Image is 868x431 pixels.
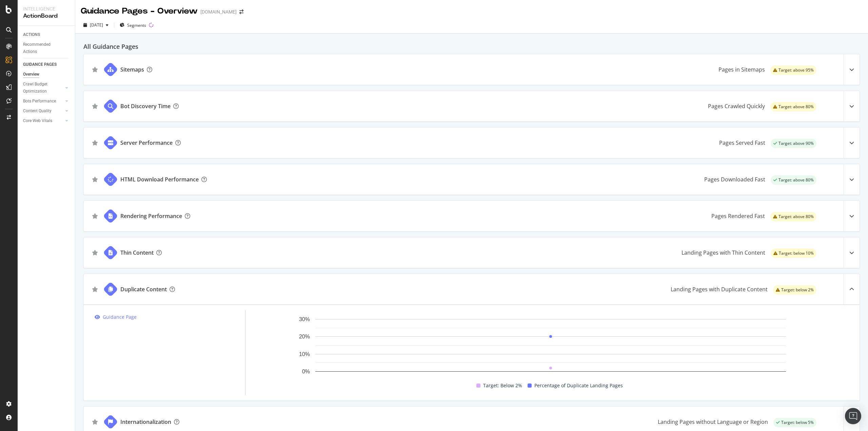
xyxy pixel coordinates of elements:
[23,81,63,95] a: Crawl Budget Optimization
[778,68,814,72] span: Target: above 95%
[92,250,98,255] div: star
[23,81,59,95] div: Crawl Budget Optimization
[299,316,310,322] text: 30%
[23,71,39,78] div: Overview
[23,107,52,115] div: Content Quality
[778,215,814,219] span: Target: above 80%
[120,212,182,220] div: Rendering Performance
[708,102,765,110] div: Pages Crawled Quickly
[23,31,40,38] div: ACTIONS
[3,38,41,44] abbr: Enabling validation will send analytics events to the Bazaarvoice validation service. If an event...
[23,117,52,124] div: Core Web Vitals
[92,103,98,109] div: star
[719,139,765,147] div: Pages Served Fast
[770,102,816,112] div: warning label
[773,285,816,295] div: warning label
[120,249,154,257] div: Thin Content
[120,285,167,293] div: Duplicate Content
[770,212,816,221] div: warning label
[773,418,816,427] div: success label
[92,140,98,145] div: star
[81,5,198,17] div: Guidance Pages - Overview
[92,177,98,182] div: star
[120,139,173,147] div: Server Performance
[770,65,816,75] div: warning label
[483,381,522,390] span: Target: Below 2%
[778,105,814,109] span: Target: above 80%
[120,102,171,110] div: Bot Discovery Time
[781,420,814,425] span: Target: below 5%
[92,213,98,219] div: star
[3,16,99,27] h5: Bazaarvoice Analytics content is not detected on this page.
[845,408,861,424] div: Open Intercom Messenger
[23,71,70,78] a: Overview
[23,61,57,68] div: GUIDANCE PAGES
[23,12,70,20] div: ActionBoard
[781,288,814,292] span: Target: below 2%
[302,369,310,374] text: 0%
[92,67,98,72] div: star
[127,22,146,28] span: Segments
[200,8,237,15] div: [DOMAIN_NAME]
[256,316,845,381] svg: A chart.
[23,5,70,12] div: Intelligence
[81,20,111,31] button: [DATE]
[658,418,768,426] div: Landing Pages without Language or Region
[682,249,765,257] div: Landing Pages with Thin Content
[779,251,814,255] span: Target: below 10%
[103,313,137,321] div: Guidance Page
[718,65,765,74] div: Pages in Sitemaps
[95,313,245,321] a: Guidance Page
[671,285,768,293] div: Landing Pages with Duplicate Content
[534,381,623,390] span: Percentage of Duplicate Landing Pages
[92,287,98,292] div: star
[704,175,765,183] div: Pages Downloaded Fast
[23,98,63,105] a: Bots Performance
[771,139,816,148] div: success label
[23,117,63,124] a: Core Web Vitals
[23,98,56,105] div: Bots Performance
[3,3,99,9] p: Analytics Inspector 1.7.0
[92,419,98,425] div: star
[120,175,199,183] div: HTML Download Performance
[771,175,816,185] div: success label
[23,31,70,38] a: ACTIONS
[771,249,816,258] div: warning label
[120,418,171,426] div: Internationalization
[299,334,310,340] text: 20%
[299,351,310,357] text: 10%
[120,65,144,74] div: Sitemaps
[23,41,70,55] a: Recommended Actions
[90,22,103,28] span: 2025 Aug. 6th
[3,38,41,44] a: Enable Validation
[23,41,64,55] div: Recommended Actions
[711,212,765,220] div: Pages Rendered Fast
[239,9,243,14] div: arrow-right-arrow-left
[23,61,70,68] a: GUIDANCE PAGES
[23,107,63,115] a: Content Quality
[117,20,149,31] button: Segments
[83,42,860,51] h2: All Guidance Pages
[778,141,814,145] span: Target: above 90%
[778,178,814,182] span: Target: above 80%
